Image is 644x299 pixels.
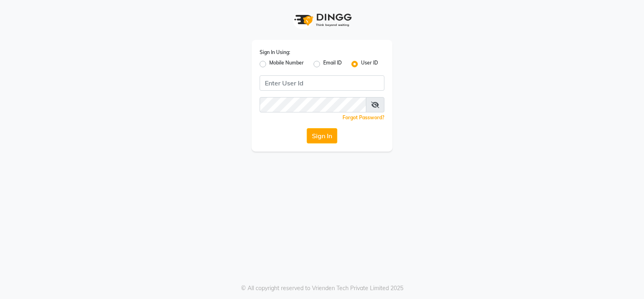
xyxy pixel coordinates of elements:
[323,59,342,69] label: Email ID
[290,8,354,32] img: logo1.svg
[307,128,337,143] button: Sign In
[260,75,384,91] input: Username
[269,59,304,69] label: Mobile Number
[343,114,384,120] a: Forgot Password?
[260,97,366,112] input: Username
[260,49,290,56] label: Sign In Using:
[361,59,378,69] label: User ID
